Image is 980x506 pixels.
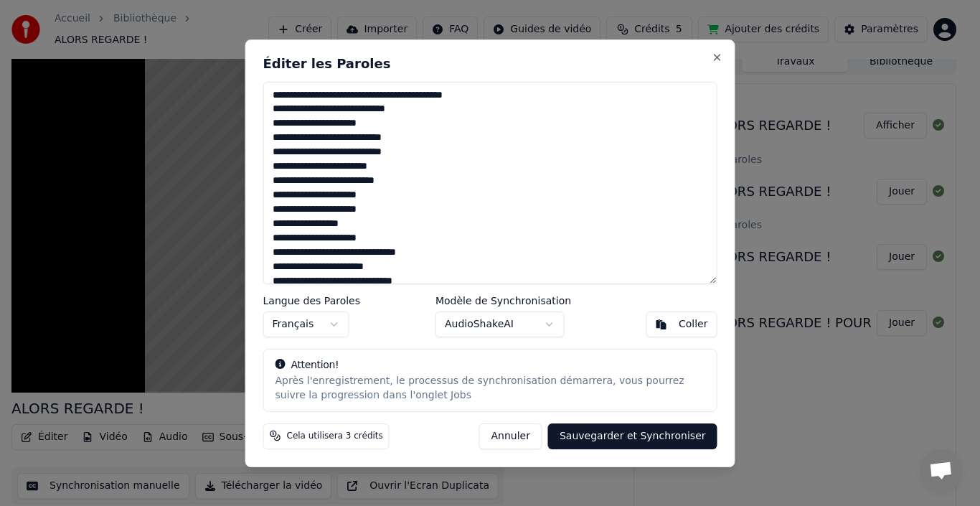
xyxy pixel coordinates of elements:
h2: Éditer les Paroles [263,57,717,70]
span: Cela utilisera 3 crédits [287,430,383,441]
button: Annuler [479,423,542,449]
button: Sauvegarder et Synchroniser [548,423,717,449]
button: Coller [646,311,717,337]
div: Après l'enregistrement, le processus de synchronisation démarrera, vous pourrez suivre la progres... [275,374,705,403]
div: Coller [679,317,708,332]
label: Langue des Paroles [263,296,361,306]
label: Modèle de Synchronisation [435,296,571,306]
div: Attention! [275,358,705,373]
